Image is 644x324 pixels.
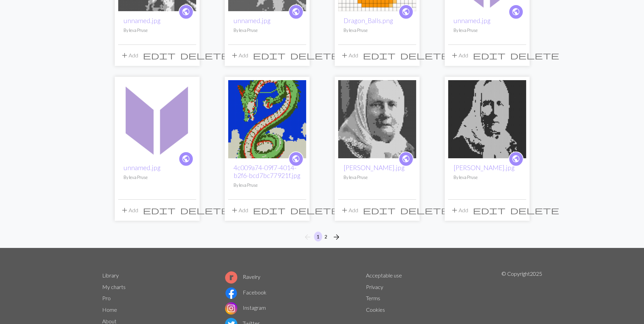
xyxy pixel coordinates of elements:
span: edit [143,51,176,60]
i: public [182,152,190,166]
i: Next [332,233,341,241]
i: Edit [253,206,286,214]
a: Terms [366,295,380,301]
button: Add [228,204,251,217]
a: Zemaitė.jpg [338,115,416,122]
span: add [341,205,349,215]
a: Acceptable use [366,272,402,278]
span: public [292,6,300,17]
span: public [512,6,520,17]
a: unnamed.jpg [124,164,161,172]
a: public [179,4,194,19]
button: Add [228,49,251,62]
p: By Ieva Pruse [344,27,411,34]
a: Privacy [366,284,383,290]
button: Delete [178,49,232,62]
span: delete [510,205,559,215]
i: Edit [143,51,176,59]
a: Home [102,306,117,313]
p: By Ieva Pruse [124,27,191,34]
a: My charts [102,284,126,290]
i: Edit [253,51,286,59]
span: edit [253,205,286,215]
a: Facebook [225,289,266,295]
a: public [509,4,523,19]
a: unnamed.jpg [124,17,161,24]
button: Edit [251,49,288,62]
a: Ravelry [225,273,260,280]
button: Edit [251,204,288,217]
span: edit [473,205,505,215]
button: 1 [314,232,322,241]
i: public [512,5,520,19]
button: Add [448,204,471,217]
button: Add [338,204,361,217]
i: Edit [473,206,505,214]
a: Zemaitė.jpg [448,115,526,122]
span: edit [363,205,395,215]
span: delete [180,205,229,215]
img: Zemaitė.jpg [448,80,526,158]
img: Zemaitė.jpg [338,80,416,158]
span: edit [143,205,176,215]
button: Delete [178,204,232,217]
button: Delete [508,204,562,217]
span: add [231,51,239,60]
button: Delete [288,204,342,217]
span: edit [363,51,395,60]
span: add [121,205,129,215]
span: edit [473,51,505,60]
a: public [179,151,194,166]
button: Add [338,49,361,62]
span: delete [180,51,229,60]
i: public [292,152,300,166]
button: Edit [361,49,398,62]
a: public [399,4,413,19]
button: Edit [141,49,178,62]
a: unnamed.jpg [118,115,196,122]
a: public [289,4,303,19]
button: 2 [322,232,330,241]
a: unnamed.jpg [454,17,491,24]
button: Edit [361,204,398,217]
span: add [231,205,239,215]
a: unnamed.jpg [234,17,271,24]
button: Next [330,232,343,242]
button: Edit [141,204,178,217]
span: delete [290,205,339,215]
span: add [450,51,459,60]
a: 4c009a74-09f7-4014-b2f6-bcd7bc77921f.jpg [228,115,306,122]
p: By Ieva Pruse [234,27,301,34]
span: public [512,154,520,164]
i: Edit [363,51,395,59]
i: public [402,152,410,166]
img: 4c009a74-09f7-4014-b2f6-bcd7bc77921f.jpg [228,80,306,158]
span: arrow_forward [332,232,341,242]
a: 4c009a74-09f7-4014-b2f6-bcd7bc77921f.jpg [234,164,300,179]
i: public [182,5,190,19]
span: add [121,51,129,60]
i: public [402,5,410,19]
a: Instagram [225,304,266,311]
a: Dragon_Balls.png [344,17,393,24]
a: Library [102,272,119,278]
a: public [509,151,523,166]
button: Add [448,49,471,62]
a: public [399,151,413,166]
span: public [292,154,300,164]
button: Delete [508,49,562,62]
span: delete [290,51,339,60]
img: Ravelry logo [225,271,237,284]
a: public [289,151,303,166]
a: [PERSON_NAME].jpg [454,164,515,172]
a: Pro [102,295,111,301]
p: By Ieva Pruse [234,182,301,188]
p: By Ieva Pruse [124,174,191,181]
button: Add [118,204,141,217]
a: Cookies [366,306,385,313]
p: By Ieva Pruse [344,174,411,181]
img: unnamed.jpg [118,80,196,158]
i: public [292,5,300,19]
span: add [450,205,459,215]
span: delete [400,205,449,215]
